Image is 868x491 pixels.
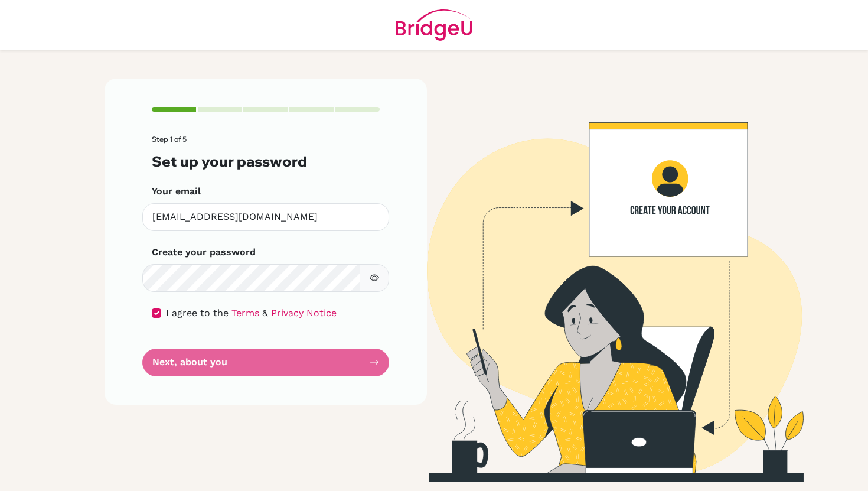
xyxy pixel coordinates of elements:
label: Create your password [152,245,256,259]
label: Your email [152,184,201,199]
span: Step 1 of 5 [152,135,187,144]
span: I agree to the [166,307,229,318]
a: Privacy Notice [271,307,337,318]
h3: Set up your password [152,153,380,170]
span: & [262,307,268,318]
input: Insert your email* [142,203,389,231]
a: Terms [231,307,259,318]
